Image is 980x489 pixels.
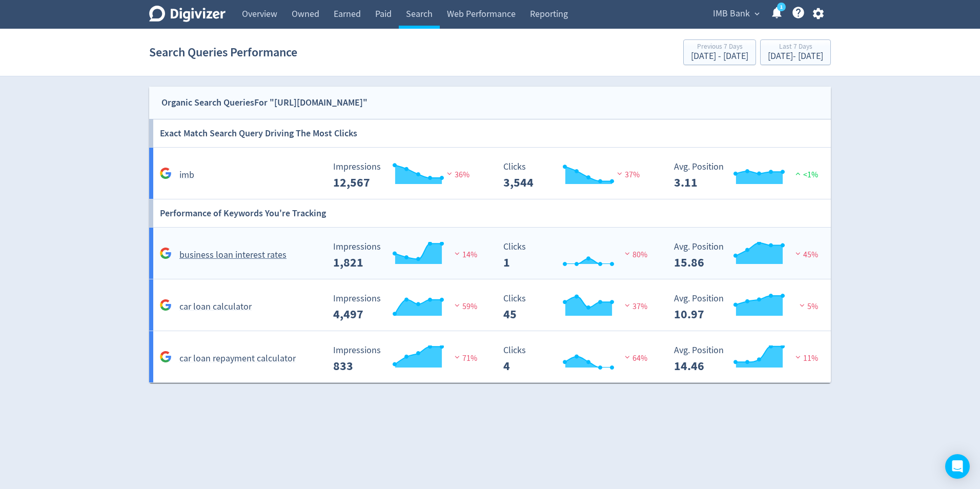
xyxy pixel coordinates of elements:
[793,250,818,260] span: 45%
[945,454,970,479] div: Open Intercom Messenger
[615,170,640,180] span: 37%
[149,331,831,383] a: car loan repayment calculator Impressions 833 Impressions 833 71% Clicks 4 Clicks 4 64% Avg. Posi...
[768,52,823,61] div: [DATE] - [DATE]
[622,353,647,363] span: 64%
[797,301,807,309] img: negative-performance.svg
[777,3,786,11] a: 1
[780,4,783,11] text: 1
[669,294,823,321] svg: Avg. Position 10.97
[622,250,647,260] span: 80%
[179,169,194,181] h5: imb
[713,6,750,22] span: IMB Bank
[768,43,823,52] div: Last 7 Days
[669,345,823,373] svg: Avg. Position 14.46
[149,279,831,331] a: car loan calculator Impressions 4,497 Impressions 4,497 59% Clicks 45 Clicks 45 37% Avg. Position...
[793,170,803,177] img: positive-performance.svg
[444,170,469,180] span: 36%
[793,170,818,180] span: <1%
[452,353,477,363] span: 71%
[452,301,462,309] img: negative-performance.svg
[160,199,326,227] h6: Performance of Keywords You're Tracking
[160,119,357,147] h6: Exact Match Search Query Driving The Most Clicks
[452,250,462,257] img: negative-performance.svg
[452,250,477,260] span: 14%
[161,95,367,110] div: Organic Search Queries For "[URL][DOMAIN_NAME]"
[669,242,823,269] svg: Avg. Position 15.86
[498,162,652,189] svg: Clicks 3,544
[622,353,632,361] img: negative-performance.svg
[793,353,803,361] img: negative-performance.svg
[149,148,831,199] a: imb Impressions 12,567 Impressions 12,567 36% Clicks 3,544 Clicks 3,544 37% Avg. Position 3.11 Av...
[793,250,803,257] img: negative-performance.svg
[760,39,831,65] button: Last 7 Days[DATE]- [DATE]
[793,353,818,363] span: 11%
[622,301,647,312] span: 37%
[179,353,296,365] h5: car loan repayment calculator
[691,43,748,52] div: Previous 7 Days
[691,52,748,61] div: [DATE] - [DATE]
[752,9,762,18] span: expand_more
[149,228,831,279] a: business loan interest rates Impressions 1,821 Impressions 1,821 14% Clicks 1 Clicks 1 80% Avg. P...
[622,301,632,309] img: negative-performance.svg
[669,162,823,189] svg: Avg. Position 3.11
[683,39,756,65] button: Previous 7 Days[DATE] - [DATE]
[328,294,482,321] svg: Impressions 4,497
[444,170,455,177] img: negative-performance.svg
[179,301,252,313] h5: car loan calculator
[498,294,652,321] svg: Clicks 45
[498,242,652,269] svg: Clicks 1
[615,170,625,177] img: negative-performance.svg
[179,249,287,261] h5: business loan interest rates
[622,250,632,257] img: negative-performance.svg
[328,242,482,269] svg: Impressions 1,821
[149,36,297,69] h1: Search Queries Performance
[797,301,818,312] span: 5%
[498,345,652,373] svg: Clicks 4
[452,301,477,312] span: 59%
[328,345,482,373] svg: Impressions 833
[709,6,762,22] button: IMB Bank
[328,162,482,189] svg: Impressions 12,567
[452,353,462,361] img: negative-performance.svg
